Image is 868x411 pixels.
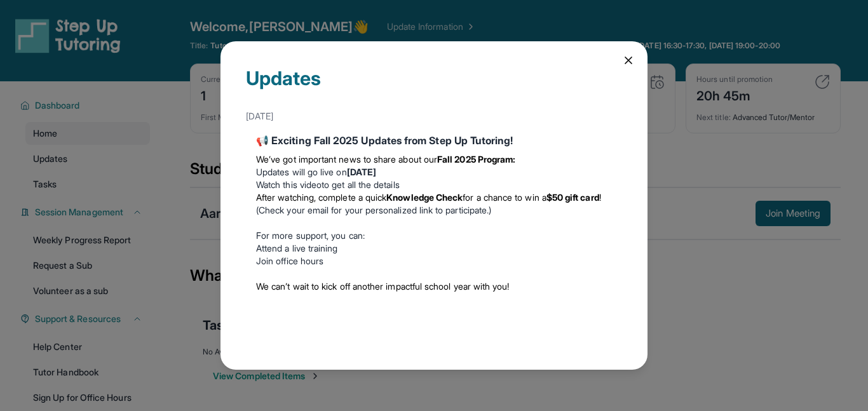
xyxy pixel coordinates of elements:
li: Updates will go live on [256,166,612,179]
strong: Knowledge Check [386,192,463,203]
p: For more support, you can: [256,229,612,242]
li: to get all the details [256,179,612,191]
span: We can’t wait to kick off another impactful school year with you! [256,281,510,292]
strong: $50 gift card [546,192,599,203]
div: Updates [246,67,622,105]
div: 📢 Exciting Fall 2025 Updates from Step Up Tutoring! [256,133,612,148]
a: Join office hours [256,255,323,266]
strong: Fall 2025 Program: [437,154,515,165]
span: After watching, complete a quick [256,192,386,203]
span: We’ve got important news to share about our [256,154,437,165]
li: (Check your email for your personalized link to participate.) [256,191,612,217]
strong: [DATE] [347,166,376,177]
div: [DATE] [246,105,622,128]
span: ! [599,192,601,203]
a: Watch this video [256,179,322,190]
a: Attend a live training [256,243,338,253]
span: for a chance to win a [463,192,546,203]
